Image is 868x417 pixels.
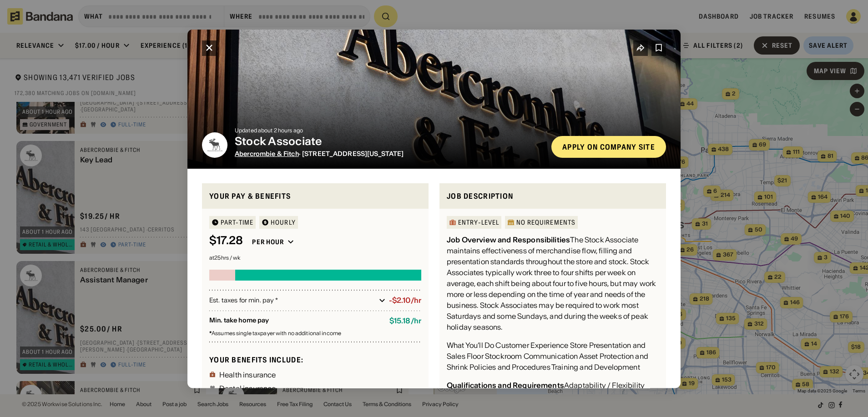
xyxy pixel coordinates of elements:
div: $ 15.18 / hr [389,317,421,325]
div: Per hour [252,238,284,246]
div: Job Overview and Responsibilities [447,235,570,244]
div: Adaptability / Flexibility Applied Learning Attention to Detail Multi-Tasking Work Ethic [447,380,659,402]
div: Assumes single taxpayer with no additional income [209,331,421,336]
div: Min. take home pay [209,317,382,325]
span: Abercrombie & Fitch [235,149,299,157]
div: Health insurance [219,371,276,378]
img: Abercrombie & Fitch logo [202,132,227,157]
div: Qualifications and Requirements [447,381,564,390]
div: Part-time [221,219,253,226]
div: · [STREET_ADDRESS][US_STATE] [235,150,544,157]
div: at 25 hrs / wk [209,255,421,261]
div: Your benefits include: [209,355,421,364]
div: What You’ll Do Customer Experience Store Presentation and Sales Floor Stockroom Communication Ass... [447,340,659,372]
div: Dental insurance [219,384,276,392]
div: Updated about 2 hours ago [235,127,544,133]
div: HOURLY [271,219,296,226]
div: Est. taxes for min. pay * [209,296,375,305]
div: Your pay & benefits [209,190,421,201]
div: Entry-Level [458,219,499,226]
div: Apply on company site [562,143,655,150]
div: -$2.10/hr [389,296,421,305]
div: The Stock Associate maintains effectiveness of merchandise flow, filling and presentation standar... [447,234,659,332]
div: Stock Associate [235,135,544,148]
div: Job Description [447,190,659,201]
div: $ 17.28 [209,234,243,247]
div: No Requirements [516,219,575,226]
